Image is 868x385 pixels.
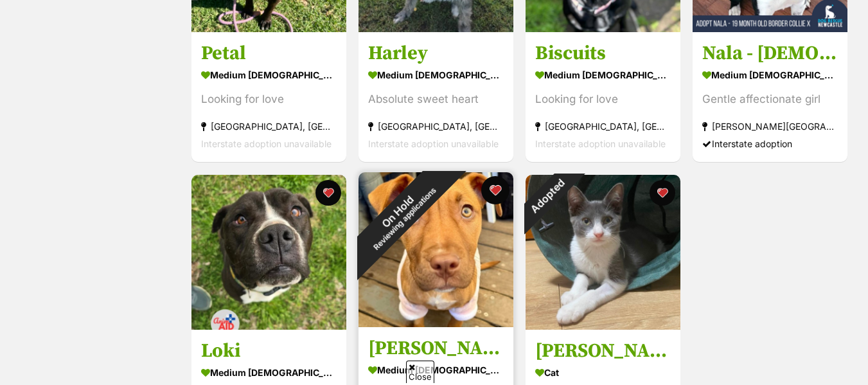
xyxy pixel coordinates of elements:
[535,339,671,363] h3: [PERSON_NAME]
[535,363,671,382] div: Cat
[201,139,332,150] span: Interstate adoption unavailable
[191,175,346,330] img: Loki
[526,32,680,163] a: Biscuits medium [DEMOGRAPHIC_DATA] Dog Looking for love [GEOGRAPHIC_DATA], [GEOGRAPHIC_DATA] Inte...
[406,361,434,383] span: Close
[201,339,337,363] h3: Loki
[330,143,472,285] div: On Hold
[359,172,513,327] img: Darla
[315,180,341,206] button: favourite
[201,91,337,109] div: Looking for love
[702,66,838,85] div: medium [DEMOGRAPHIC_DATA] Dog
[650,180,675,206] button: favourite
[535,66,671,85] div: medium [DEMOGRAPHIC_DATA] Dog
[368,118,504,136] div: [GEOGRAPHIC_DATA], [GEOGRAPHIC_DATA]
[702,42,838,66] h3: Nala - [DEMOGRAPHIC_DATA] Border Collie X
[526,319,680,332] a: Adopted
[191,32,346,163] a: Petal medium [DEMOGRAPHIC_DATA] Dog Looking for love [GEOGRAPHIC_DATA], [GEOGRAPHIC_DATA] Interst...
[368,42,504,66] h3: Harley
[535,91,671,109] div: Looking for love
[693,32,847,163] a: Nala - [DEMOGRAPHIC_DATA] Border Collie X medium [DEMOGRAPHIC_DATA] Dog Gentle affectionate girl ...
[201,363,337,382] div: medium [DEMOGRAPHIC_DATA] Dog
[368,139,499,150] span: Interstate adoption unavailable
[368,66,504,85] div: medium [DEMOGRAPHIC_DATA] Dog
[535,139,666,150] span: Interstate adoption unavailable
[535,118,671,136] div: [GEOGRAPHIC_DATA], [GEOGRAPHIC_DATA]
[702,91,838,109] div: Gentle affectionate girl
[359,32,513,163] a: Harley medium [DEMOGRAPHIC_DATA] Dog Absolute sweet heart [GEOGRAPHIC_DATA], [GEOGRAPHIC_DATA] In...
[481,176,509,204] button: favourite
[535,42,671,66] h3: Biscuits
[201,118,337,136] div: [GEOGRAPHIC_DATA], [GEOGRAPHIC_DATA]
[201,66,337,85] div: medium [DEMOGRAPHIC_DATA] Dog
[368,361,504,379] div: medium [DEMOGRAPHIC_DATA] Dog
[702,118,838,136] div: [PERSON_NAME][GEOGRAPHIC_DATA], [GEOGRAPHIC_DATA]
[368,91,504,109] div: Absolute sweet heart
[509,158,585,235] div: Adopted
[359,317,513,330] a: On HoldReviewing applications
[526,175,680,330] img: Ripley
[372,186,438,252] span: Reviewing applications
[201,42,337,66] h3: Petal
[368,336,504,361] h3: [PERSON_NAME]
[702,136,838,153] div: Interstate adoption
